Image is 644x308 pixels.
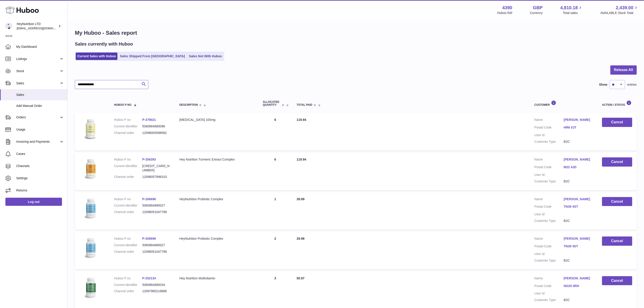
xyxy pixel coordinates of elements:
img: 43901725567703.jpeg [79,197,102,220]
dt: Huboo P no [114,197,142,201]
span: Description [179,103,198,106]
div: Customer [534,100,593,106]
dd: 12098051047798 [142,210,170,214]
dt: Postal Code [534,205,564,210]
dt: Customer Type [534,258,564,263]
a: TN39 4ST [564,205,593,209]
dt: Customer Type [534,140,564,144]
span: Total sales [563,11,583,15]
span: Sales [16,81,59,85]
span: Returns [16,188,64,193]
dd: 5060864680096 [142,124,170,129]
span: Orders [16,115,59,120]
dt: User Id [534,291,564,296]
button: Cancel [602,157,632,167]
dt: Current identifier [114,124,142,129]
button: Cancel [602,118,632,127]
dd: 12097985216886 [142,289,170,293]
span: 29.98 [297,237,305,240]
dt: Current identifier [114,283,142,287]
span: Channels [16,164,64,168]
span: Huboo P no [114,103,131,106]
dt: User Id [534,252,564,256]
dd: 5060864680034 [142,283,170,287]
a: HR6 0JT [564,125,593,130]
td: 1 [258,193,292,230]
dd: B2C [564,219,593,223]
a: [PERSON_NAME] [564,197,593,201]
dt: User Id [534,173,564,177]
td: 6 [258,113,292,151]
div: HeyNutrition LTD [17,22,57,30]
span: Usage [16,127,64,132]
dd: 5060864680027 [142,203,170,208]
span: Add Manual Order [16,104,64,108]
a: P-206696 [142,197,156,201]
span: Listings [16,57,59,61]
a: P-252134 [142,276,156,280]
div: [MEDICAL_DATA] 100mg [179,118,254,122]
dt: Postal Code [534,284,564,289]
span: Sales [16,93,64,97]
a: [PERSON_NAME] [564,237,593,241]
img: info@heynutrition.com [5,23,12,30]
dt: Current identifier [114,164,142,172]
a: Sales Not With Huboo [187,53,223,60]
span: 50.97 [297,276,305,280]
dt: Channel order [114,289,142,293]
a: TN39 4ST [564,244,593,248]
div: Hey Nutrition Turmeric Extract Complex [179,157,254,162]
button: Cancel [602,237,632,246]
button: Cancel [602,276,632,285]
dt: Huboo P no [114,237,142,241]
button: Release All [610,65,637,75]
div: Hey Nutrition Multivitamin [179,276,254,280]
dd: B2C [564,140,593,144]
dt: Channel order [114,210,142,214]
a: Sales Shipped From [GEOGRAPHIC_DATA] [118,53,186,60]
img: 43901725566207.jpg [79,118,102,140]
dt: Postal Code [534,244,564,250]
span: 119.94 [297,158,306,161]
dt: Channel order [114,175,142,179]
div: Action / Status [602,100,632,106]
span: Total paid [297,103,312,106]
dd: [CREDIT_CARD_NUMBER] [142,164,170,172]
div: HeyNutrition Probiotic Complex [179,197,254,201]
a: P-206393 [142,158,156,161]
a: 2,439.00 AVAILABLE Stock Total [600,5,639,15]
dt: User Id [534,212,564,216]
dt: Channel order [114,250,142,254]
dd: 12098057896310 [142,175,170,179]
span: [EMAIL_ADDRESS][DOMAIN_NAME] [17,26,66,30]
dt: Customer Type [534,179,564,184]
td: 2 [258,232,292,269]
span: 2,439.00 [616,5,633,11]
dt: Huboo P no [114,118,142,122]
a: Log out [5,198,62,206]
h1: My Huboo - Sales report [75,29,637,37]
span: ALLOCATED Quantity [263,101,281,106]
dt: Name [534,118,564,123]
span: AVAILABLE Stock Total [600,11,639,15]
label: Show [599,83,607,87]
div: Huboo Ref [497,11,512,15]
dt: Name [534,197,564,202]
dt: Huboo P no [114,157,142,162]
dt: Channel order [114,131,142,135]
a: [PERSON_NAME] [564,276,593,280]
h2: Sales currently with Huboo [75,41,133,47]
dt: User Id [534,133,564,137]
span: Stock [16,69,59,73]
span: 4,810.18 [560,5,578,11]
img: 43901725567759.jpeg [79,157,102,180]
strong: 4390 [502,5,512,11]
a: P-206696 [142,237,156,240]
dt: Name [534,276,564,282]
dt: Current identifier [114,243,142,247]
a: M22 4JD [564,165,593,169]
span: Invoicing and Payments [16,140,59,144]
span: entries [627,83,637,87]
a: P-379021 [142,118,156,122]
dt: Name [534,237,564,242]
